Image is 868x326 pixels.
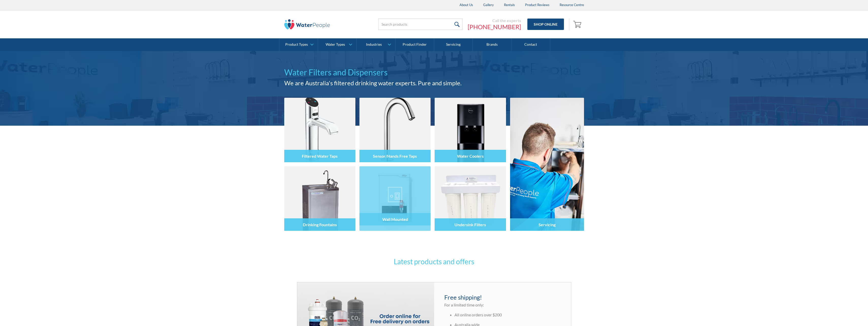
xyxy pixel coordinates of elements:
a: Shop Online [527,19,564,30]
div: Product Types [285,42,308,47]
a: Open empty cart [572,18,584,30]
img: Filtered Water Taps [284,98,355,162]
img: The Water People [284,19,330,29]
img: shopping cart [573,20,583,28]
a: [PHONE_NUMBER] [468,23,521,31]
h4: Drinking Fountains [303,222,337,227]
div: Call the experts [468,18,521,23]
div: Industries [366,42,382,47]
a: Product Types [279,38,318,51]
p: For a limited time only: [444,302,561,308]
input: Search products [378,19,463,30]
a: Contact [512,38,550,51]
h3: Latest products and offers [335,256,533,267]
h4: Servicing [539,222,556,227]
li: All online orders over $200 [454,312,561,318]
img: Wall Mounted [359,166,431,231]
a: Brands [473,38,511,51]
h4: Wall Mounted [382,217,408,222]
h4: Sensor/Hands Free Taps [373,154,417,158]
a: Water Types [318,38,356,51]
img: Undersink Filters [435,166,506,231]
a: Product Finder [396,38,434,51]
img: Drinking Fountains [284,166,355,231]
a: Industries [357,38,395,51]
a: Servicing [510,98,584,231]
h4: Free shipping! [444,293,561,302]
h4: Filtered Water Taps [302,154,338,158]
img: Sensor/Hands Free Taps [359,98,431,162]
h4: Undersink Filters [454,222,486,227]
div: Water Types [326,42,345,47]
img: Water Coolers [435,98,506,162]
a: Servicing [434,38,473,51]
h4: Water Coolers [457,154,484,158]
